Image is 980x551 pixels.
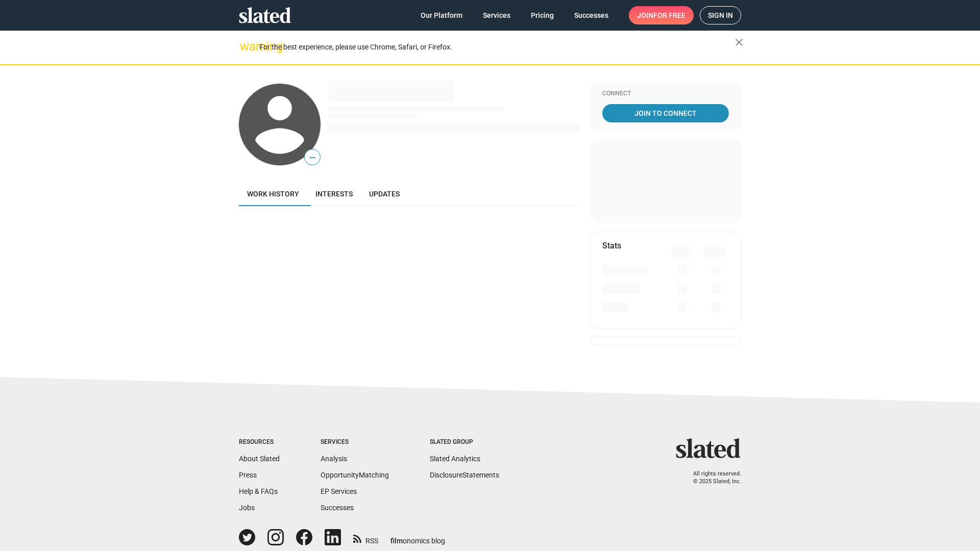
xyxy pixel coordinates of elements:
a: Services [475,6,519,24]
span: Interests [315,190,353,198]
span: Sign in [708,7,733,24]
div: Services [321,438,389,446]
a: Our Platform [412,6,471,24]
mat-icon: close [733,36,745,48]
a: Sign in [700,6,741,24]
a: Slated Analytics [430,455,480,463]
a: filmonomics blog [390,528,445,546]
a: Successes [566,6,617,24]
span: Join [637,6,685,24]
a: About Slated [239,455,280,463]
a: DisclosureStatements [430,471,499,479]
a: Pricing [523,6,562,24]
div: For the best experience, please use Chrome, Safari, or Firefox. [259,40,735,54]
a: Help & FAQs [239,487,278,495]
span: Pricing [531,6,554,24]
a: EP Services [321,487,357,495]
span: Work history [247,190,299,198]
a: RSS [353,530,378,546]
a: OpportunityMatching [321,471,389,479]
span: Join To Connect [604,104,727,122]
span: Updates [369,190,400,198]
a: Interests [307,182,361,206]
a: Press [239,471,257,479]
a: Joinfor free [629,6,694,24]
div: Slated Group [430,438,499,446]
div: Connect [602,90,729,98]
a: Work history [239,182,307,206]
span: film [390,537,403,545]
mat-icon: warning [240,40,252,53]
a: Join To Connect [602,104,729,122]
a: Updates [361,182,408,206]
span: Our Platform [421,6,462,24]
mat-card-title: Stats [602,240,621,251]
p: All rights reserved. © 2025 Slated, Inc. [682,470,741,485]
span: for free [653,6,685,24]
span: — [305,151,320,164]
a: Successes [321,504,354,512]
a: Analysis [321,455,347,463]
a: Jobs [239,504,255,512]
span: Successes [574,6,608,24]
div: Resources [239,438,280,446]
span: Services [483,6,510,24]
